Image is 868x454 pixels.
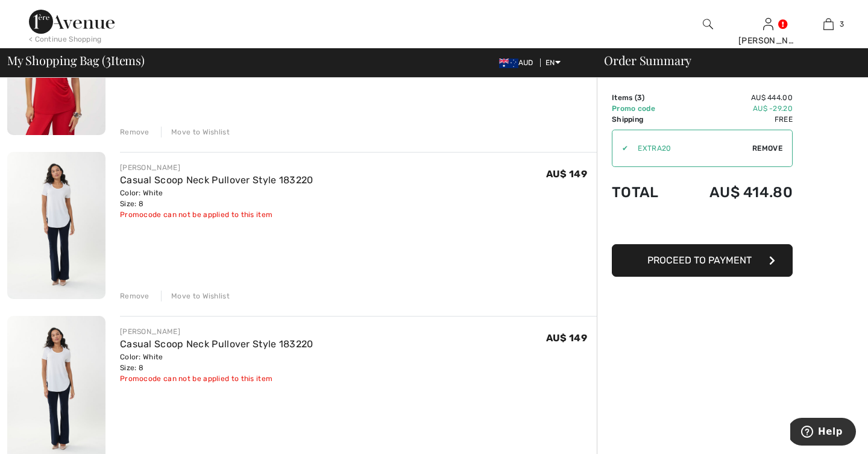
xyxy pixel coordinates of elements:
a: Casual Scoop Neck Pullover Style 183220 [120,174,313,186]
img: My Bag [823,17,834,31]
td: AU$ 444.00 [677,92,793,103]
span: 3 [840,19,844,30]
input: Promo code [628,130,752,166]
a: Casual Scoop Neck Pullover Style 183220 [120,338,313,350]
td: Items ( ) [612,92,677,103]
div: ✔ [612,143,628,154]
span: EN [546,58,561,67]
img: 1ère Avenue [29,10,115,34]
td: Total [612,172,677,213]
img: My Info [763,17,773,31]
div: Remove [120,291,149,301]
span: 3 [105,51,111,67]
div: [PERSON_NAME] [120,162,313,173]
td: AU$ -29.20 [677,103,793,114]
span: 3 [637,93,642,102]
div: [PERSON_NAME] [738,34,797,47]
iframe: Opens a widget where you can find more information [790,418,856,448]
div: [PERSON_NAME] [120,326,313,337]
img: Casual Scoop Neck Pullover Style 183220 [7,152,105,299]
button: Proceed to Payment [612,244,793,277]
div: Remove [120,127,149,137]
a: 3 [799,17,858,31]
div: < Continue Shopping [29,34,102,45]
img: Australian Dollar [499,58,518,68]
img: search the website [703,17,713,31]
iframe: PayPal [612,213,793,240]
td: Free [677,114,793,125]
div: Promocode can not be applied to this item [120,209,313,220]
a: Sign In [763,18,773,30]
span: Proceed to Payment [647,254,752,266]
div: Promocode can not be applied to this item [120,373,313,384]
div: Move to Wishlist [161,291,230,301]
td: Shipping [612,114,677,125]
div: Move to Wishlist [161,127,230,137]
span: AU$ 149 [546,332,587,344]
span: AUD [499,58,538,67]
td: AU$ 414.80 [677,172,793,213]
span: Remove [752,143,782,154]
div: Color: White Size: 8 [120,188,313,209]
span: My Shopping Bag ( Items) [7,54,145,66]
td: Promo code [612,103,677,114]
div: Color: White Size: 8 [120,352,313,373]
div: Order Summary [590,54,861,66]
span: AU$ 149 [546,168,587,180]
